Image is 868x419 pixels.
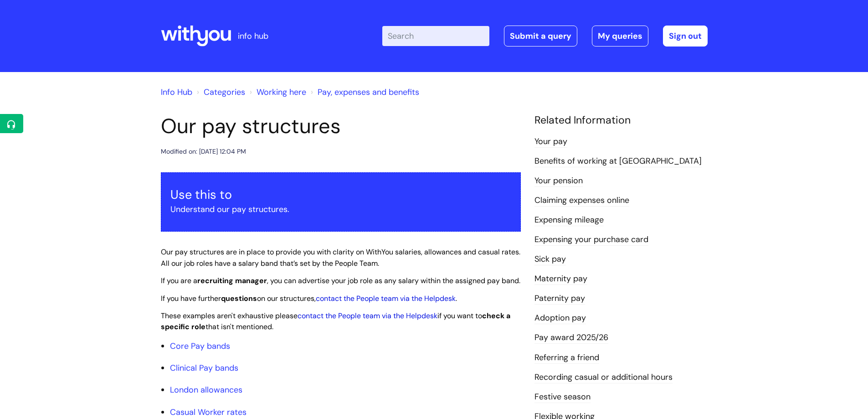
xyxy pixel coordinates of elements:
a: Categories [204,87,245,98]
a: Benefits of working at [GEOGRAPHIC_DATA] [534,155,702,167]
a: Your pension [534,175,583,187]
h4: Related Information [534,114,708,127]
a: Clinical Pay bands [170,362,238,373]
a: Referring a friend [534,352,599,364]
strong: questions [221,294,257,303]
a: Working here [257,87,306,98]
a: Expensing mileage [534,214,604,226]
a: Your pay [534,136,567,148]
a: London allowances [170,384,242,395]
p: Understand our pay structures. [170,202,511,217]
a: contact the People team via the Helpdesk [298,311,437,321]
a: Casual Worker rates [170,407,247,418]
a: contact the People team via the Helpdesk [316,294,456,303]
a: Sick pay [534,253,566,265]
a: Submit a query [504,26,577,47]
h3: Use this to [170,187,511,202]
span: These examples aren't exhaustive please if you want to that isn't mentioned. [161,311,510,332]
a: Core Pay bands [170,341,230,352]
div: Modified on: [DATE] 12:04 PM [161,146,246,157]
a: Recording casual or additional hours [534,372,673,383]
a: Expensing your purchase card [534,234,648,246]
a: Paternity pay [534,293,585,305]
span: Our pay structures are in place to provide you with clarity on WithYou salaries, allowances and c... [161,247,520,268]
a: Claiming expenses online [534,195,629,207]
strong: recruiting manager [197,276,267,285]
li: Working here [247,85,306,99]
input: Search [382,26,489,46]
a: Pay award 2025/26 [534,332,608,344]
li: Pay, expenses and benefits [308,85,419,99]
li: Solution home [195,85,245,99]
a: Pay, expenses and benefits [318,87,419,98]
a: Info Hub [161,87,192,98]
a: Adoption pay [534,312,586,324]
a: Maternity pay [534,273,587,285]
span: If you are a , you can advertise your job role as any salary within the assigned pay band. [161,276,520,285]
a: Festive season [534,391,591,403]
span: If you have further on our structures, . [161,294,457,303]
a: Sign out [663,26,708,47]
div: | - [382,26,708,47]
a: My queries [592,26,648,47]
h1: Our pay structures [161,114,521,139]
p: info hub [238,29,268,43]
